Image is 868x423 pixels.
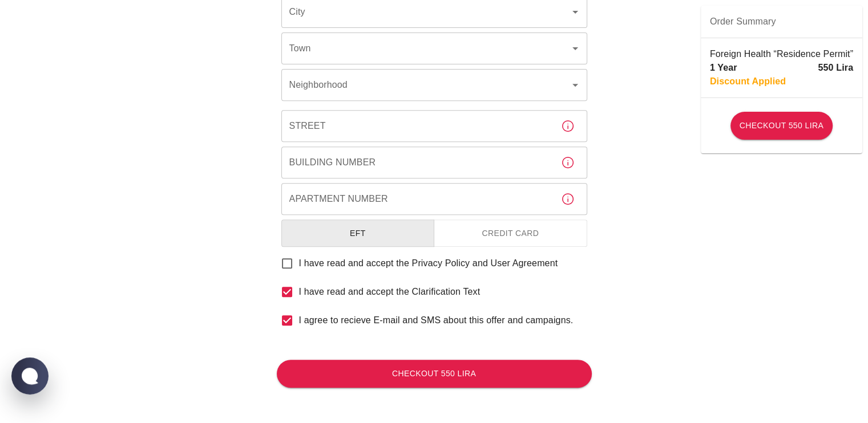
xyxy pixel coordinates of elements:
span: I agree to recieve E-mail and SMS about this offer and campaigns. [299,314,574,327]
span: Order Summary [710,15,853,29]
p: Foreign Health “Residence Permit” [710,47,853,61]
span: I have read and accept the Privacy Policy and User Agreement [299,257,558,270]
p: 1 Year [710,61,737,75]
p: 550 Lira [818,61,853,75]
p: Discount Applied [710,75,786,88]
button: Checkout 550 Lira [730,112,833,140]
button: EFT [281,219,435,247]
button: Open [567,40,583,56]
span: I have read and accept the Clarification Text [299,285,481,299]
button: Open [567,77,583,93]
button: Credit Card [434,219,587,247]
button: Checkout 550 Lira [277,360,592,388]
button: Open [567,4,583,20]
